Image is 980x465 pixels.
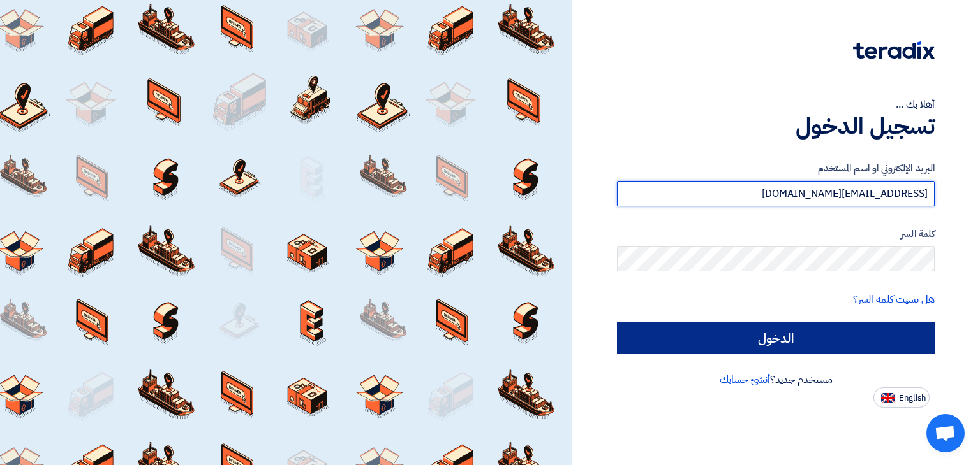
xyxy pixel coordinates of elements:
[926,414,965,452] a: Open chat
[853,292,935,307] a: هل نسيت كلمة السر؟
[617,322,935,354] input: الدخول
[617,97,935,112] div: أهلا بك ...
[617,112,935,140] h1: تسجيل الدخول
[617,161,935,176] label: البريد الإلكتروني او اسم المستخدم
[881,393,895,403] img: en-US.png
[617,372,935,387] div: مستخدم جديد؟
[617,181,935,206] input: أدخل بريد العمل الإلكتروني او اسم المستخدم الخاص بك ...
[873,387,930,408] button: English
[720,372,770,387] a: أنشئ حسابك
[617,227,935,241] label: كلمة السر
[899,394,926,403] span: English
[853,41,935,59] img: Teradix logo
